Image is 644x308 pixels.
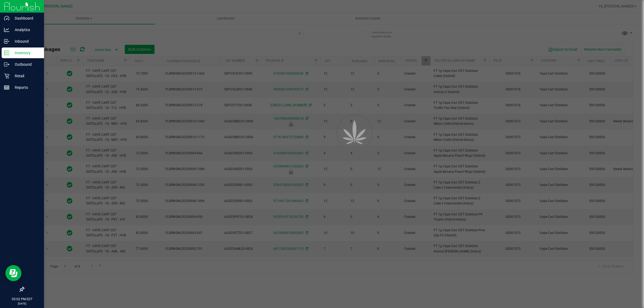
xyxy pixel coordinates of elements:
iframe: Resource center [5,265,21,281]
p: Outbound [9,61,42,68]
p: Dashboard [9,15,42,21]
p: Analytics [9,27,42,33]
inline-svg: Outbound [4,62,9,67]
p: Reports [9,84,42,91]
inline-svg: Inbound [4,39,9,44]
inline-svg: Dashboard [4,16,9,21]
p: 05:02 PM EDT [2,297,42,302]
p: Inventory [9,50,42,56]
p: Retail [9,73,42,79]
p: Inbound [9,38,42,45]
inline-svg: Reports [4,85,9,90]
inline-svg: Analytics [4,27,9,32]
inline-svg: Retail [4,73,9,79]
p: [DATE] [2,302,42,306]
inline-svg: Inventory [4,50,9,56]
